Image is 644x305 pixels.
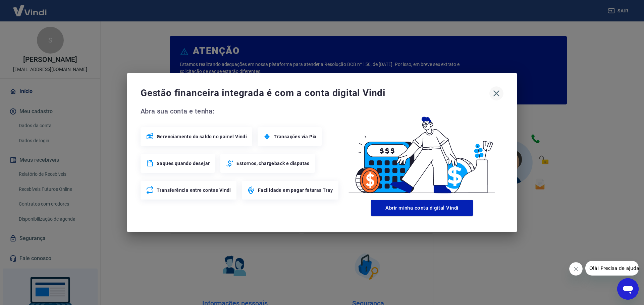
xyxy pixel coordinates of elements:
[236,160,309,167] span: Estornos, chargeback e disputas
[617,278,639,300] iframe: Botão para abrir a janela de mensagens
[258,187,333,194] span: Facilidade em pagar faturas Tray
[157,133,247,140] span: Gerenciamento do saldo no painel Vindi
[141,106,340,117] span: Abra sua conta e tenha:
[371,200,473,216] button: Abrir minha conta digital Vindi
[585,261,639,276] iframe: Mensagem da empresa
[4,5,56,10] span: Olá! Precisa de ajuda?
[141,86,489,100] span: Gestão financeira integrada é com a conta digital Vindi
[340,106,503,197] img: Good Billing
[274,133,316,140] span: Transações via Pix
[157,160,210,167] span: Saques quando desejar
[157,187,231,194] span: Transferência entre contas Vindi
[569,262,583,276] iframe: Fechar mensagem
